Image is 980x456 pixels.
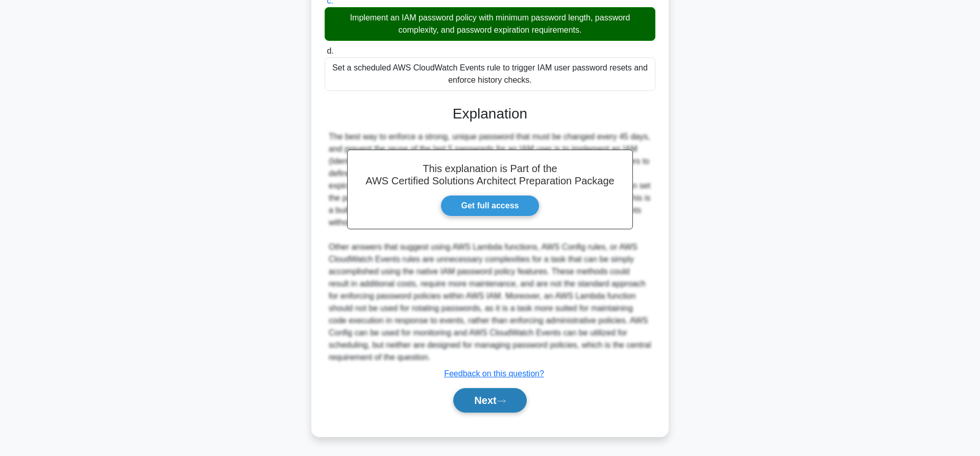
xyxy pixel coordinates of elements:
div: The best way to enforce a strong, unique password that must be changed every 45 days, and prevent... [329,131,651,364]
a: Feedback on this question? [444,369,544,378]
h3: Explanation [331,105,649,123]
button: Next [453,388,526,413]
span: d. [327,46,333,55]
a: Get full access [440,195,540,217]
div: Set a scheduled AWS CloudWatch Events rule to trigger IAM user password resets and enforce histor... [325,57,655,91]
div: Implement an IAM password policy with minimum password length, password complexity, and password ... [325,7,655,41]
